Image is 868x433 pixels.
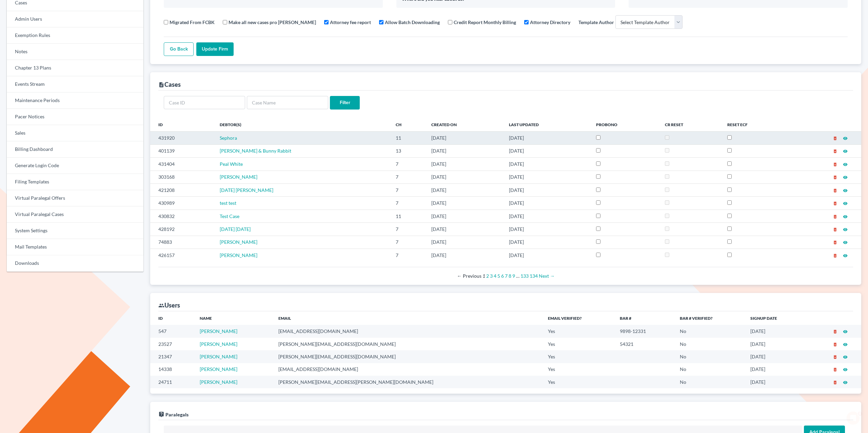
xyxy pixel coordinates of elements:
[220,187,273,193] a: [DATE] [PERSON_NAME]
[843,214,848,219] i: visibility
[509,273,511,279] a: Page 8
[542,338,615,350] td: Yes
[501,273,504,279] a: Page 6
[745,311,806,325] th: Signup Date
[220,135,237,141] span: Sephora
[504,223,591,236] td: [DATE]
[504,197,591,210] td: [DATE]
[504,171,591,183] td: [DATE]
[542,350,615,363] td: Yes
[390,210,426,222] td: 11
[542,311,615,325] th: Email Verified?
[200,379,237,385] a: [PERSON_NAME]
[426,144,504,157] td: [DATE]
[843,136,848,141] i: visibility
[843,227,848,232] i: visibility
[7,255,143,272] a: Downloads
[530,19,570,26] label: Attorney Directory
[833,379,837,385] a: delete_forever
[390,144,426,157] td: 13
[843,175,848,180] i: visibility
[833,227,837,232] i: delete_forever
[833,200,837,206] a: delete_forever
[426,132,504,144] td: [DATE]
[426,171,504,183] td: [DATE]
[220,252,257,258] span: [PERSON_NAME]
[220,213,239,219] span: Test Case
[833,188,837,193] i: delete_forever
[843,187,848,193] a: visibility
[843,148,848,154] a: visibility
[150,118,214,131] th: ID
[158,82,164,88] i: description
[833,355,837,359] i: delete_forever
[843,367,848,372] i: visibility
[494,273,496,279] a: Page 4
[674,376,745,388] td: No
[843,240,848,245] i: visibility
[7,239,143,255] a: Mail Templates
[833,329,837,334] i: delete_forever
[150,376,194,388] td: 24711
[164,273,848,279] div: Pagination
[833,239,837,245] a: delete_forever
[542,363,615,376] td: Yes
[454,19,516,26] label: Credit Report Monthly Billing
[200,328,237,334] a: [PERSON_NAME]
[833,226,837,232] a: delete_forever
[833,214,837,219] i: delete_forever
[516,273,519,279] span: …
[833,252,837,258] a: delete_forever
[674,338,745,350] td: No
[150,210,214,222] td: 430832
[150,183,214,196] td: 421208
[150,236,214,249] td: 74883
[390,171,426,183] td: 7
[426,210,504,222] td: [DATE]
[833,149,837,154] i: delete_forever
[745,338,806,350] td: [DATE]
[247,96,328,110] input: Case Name
[7,174,143,190] a: Filing Templates
[486,273,489,279] a: Page 2
[164,42,194,56] a: Go Back
[150,338,194,350] td: 23527
[614,325,674,337] td: 9898-12331
[843,162,848,167] i: visibility
[390,158,426,171] td: 7
[833,162,837,167] i: delete_forever
[457,273,481,279] span: Previous page
[833,135,837,141] a: delete_forever
[833,161,837,167] a: delete_forever
[7,44,143,60] a: Notes
[504,118,591,131] th: Last Updated
[7,76,143,93] a: Events Stream
[220,174,257,180] a: [PERSON_NAME]
[490,273,493,279] a: Page 3
[158,302,164,309] i: group
[504,144,591,157] td: [DATE]
[833,187,837,193] a: delete_forever
[833,174,837,180] a: delete_forever
[843,366,848,372] a: visibility
[7,206,143,223] a: Virtual Paralegal Cases
[150,197,214,210] td: 430989
[385,19,440,26] label: Allow Batch Downloading
[843,213,848,219] a: visibility
[539,273,555,279] a: Next page
[220,148,291,154] span: [PERSON_NAME] & Bunny Rabbit
[591,118,659,131] th: ProBono
[833,341,837,347] a: delete_forever
[843,328,848,334] a: visibility
[745,350,806,363] td: [DATE]
[150,132,214,144] td: 431920
[150,350,194,363] td: 21347
[843,354,848,359] a: visibility
[674,363,745,376] td: No
[220,226,251,232] a: [DATE] [DATE]
[833,366,837,372] a: delete_forever
[7,125,143,141] a: Sales
[504,236,591,249] td: [DATE]
[220,200,236,206] span: test test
